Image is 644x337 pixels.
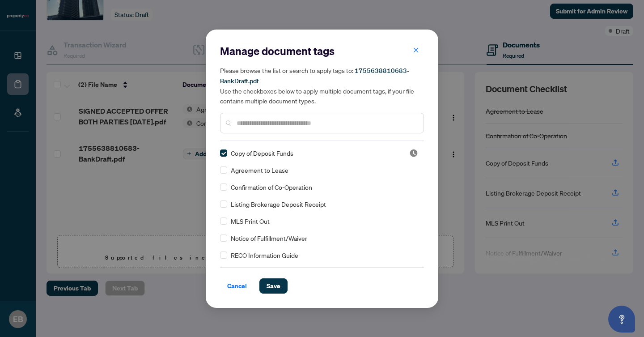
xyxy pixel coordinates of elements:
span: Cancel [227,279,247,293]
span: MLS Print Out [231,216,270,226]
span: RECO Information Guide [231,250,298,260]
h5: Please browse the list or search to apply tags to: Use the checkboxes below to apply multiple doc... [220,65,424,106]
span: Confirmation of Co-Operation [231,182,312,192]
span: Pending Review [409,149,418,158]
button: Save [259,278,288,294]
h2: Manage document tags [220,44,424,58]
span: 1755638810683-BankDraft.pdf [220,67,409,85]
span: Listing Brokerage Deposit Receipt [231,199,326,209]
button: Cancel [220,278,254,294]
span: Save [267,279,280,293]
span: close [413,47,419,53]
span: Notice of Fulfillment/Waiver [231,233,307,243]
img: status [409,149,418,158]
span: Agreement to Lease [231,165,288,175]
button: Open asap [608,306,635,333]
span: Copy of Deposit Funds [231,148,293,158]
